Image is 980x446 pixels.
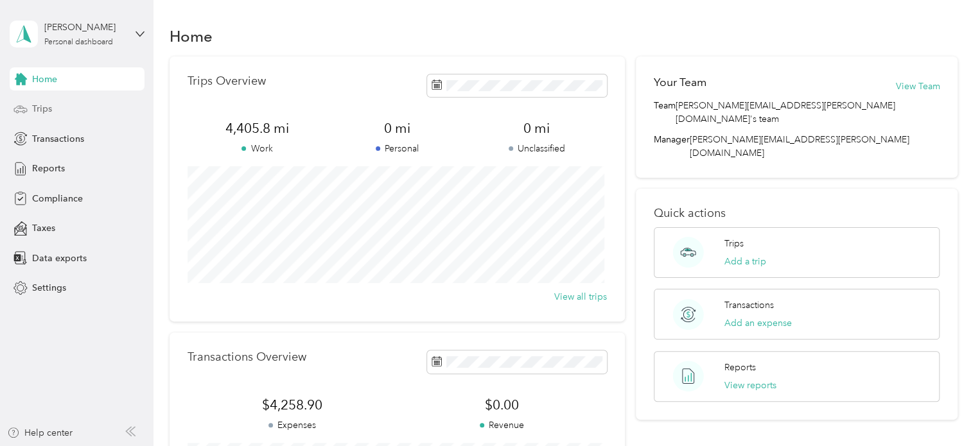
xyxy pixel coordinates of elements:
[397,418,606,432] p: Revenue
[397,396,606,414] span: $0.00
[188,74,266,88] p: Trips Overview
[676,99,940,126] span: [PERSON_NAME][EMAIL_ADDRESS][PERSON_NAME][DOMAIN_NAME]'s team
[654,207,940,220] p: Quick actions
[690,134,909,159] span: [PERSON_NAME][EMAIL_ADDRESS][PERSON_NAME][DOMAIN_NAME]
[724,316,792,330] button: Add an expense
[32,162,65,175] span: Reports
[188,119,328,137] span: 4,405.8 mi
[44,39,113,46] div: Personal dashboard
[654,74,706,90] h2: Your Team
[724,255,766,268] button: Add a trip
[724,379,776,392] button: View reports
[44,21,125,34] div: [PERSON_NAME]
[554,290,607,304] button: View all trips
[32,102,52,116] span: Trips
[188,350,306,364] p: Transactions Overview
[32,73,57,86] span: Home
[327,119,467,137] span: 0 mi
[724,237,744,250] p: Trips
[32,221,55,235] span: Taxes
[188,418,397,432] p: Expenses
[188,396,397,414] span: $4,258.90
[32,192,83,205] span: Compliance
[724,361,756,374] p: Reports
[654,133,690,160] span: Manager
[32,132,84,146] span: Transactions
[32,252,87,265] span: Data exports
[327,142,467,155] p: Personal
[7,426,73,440] button: Help center
[654,99,676,126] span: Team
[908,374,980,446] iframe: Everlance-gr Chat Button Frame
[188,142,328,155] p: Work
[724,298,774,312] p: Transactions
[170,30,213,43] h1: Home
[895,80,940,93] button: View Team
[32,281,66,295] span: Settings
[467,119,607,137] span: 0 mi
[467,142,607,155] p: Unclassified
